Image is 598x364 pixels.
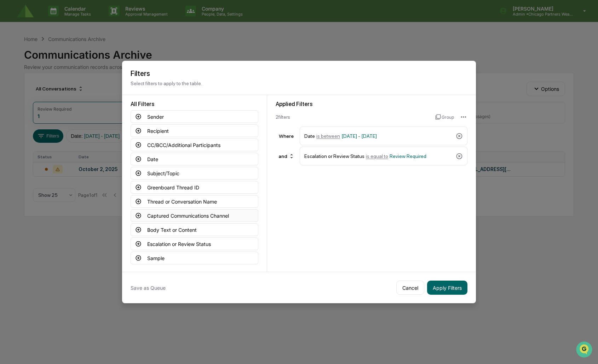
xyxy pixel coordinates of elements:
[7,15,129,26] p: How can we help?
[131,153,258,165] button: Date
[131,139,258,151] button: CC/BCC/Additional Participants
[50,119,86,125] a: Powered byPylon
[24,61,90,67] div: We're available if you need us!
[276,114,430,120] div: 2 filter s
[7,54,20,67] img: 1746055101610-c473b297-6a78-478c-a979-82029cc54cd1
[304,150,453,162] div: Escalation or Review Status
[131,69,467,78] h2: Filters
[131,195,258,208] button: Thread or Conversation Name
[366,153,388,159] span: is equal to
[14,89,46,96] span: Preclearance
[131,124,258,137] button: Recipient
[276,133,297,139] div: Where
[131,181,258,194] button: Greenboard Thread ID
[131,223,258,236] button: Body Text or Content
[131,281,166,295] button: Save as Queue
[276,101,467,107] div: Applied Filters
[58,89,88,96] span: Attestations
[131,81,467,86] p: Select filters to apply to the table.
[575,341,594,360] iframe: Open customer support
[131,237,258,250] button: Escalation or Review Status
[396,281,424,295] button: Cancel
[24,54,116,61] div: Start new chat
[14,102,45,110] span: Data Lookup
[7,103,13,109] div: 🔎
[4,100,47,112] a: 🔎Data Lookup
[120,56,129,65] button: Start new chat
[131,110,258,123] button: Sender
[276,151,297,162] div: and
[51,90,57,95] div: 🗄️
[427,281,467,295] button: Apply Filters
[304,130,453,142] div: Date
[4,86,48,99] a: 🖐️Preclearance
[70,120,86,125] span: Pylon
[7,90,13,95] div: 🖐️
[131,101,258,107] div: All Filters
[390,153,426,159] span: Review Required
[131,252,258,264] button: Sample
[341,133,377,139] span: [DATE] - [DATE]
[48,86,91,99] a: 🗄️Attestations
[131,167,258,180] button: Subject/Topic
[316,133,340,139] span: is between
[131,209,258,222] button: Captured Communications Channel
[435,111,454,123] button: Group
